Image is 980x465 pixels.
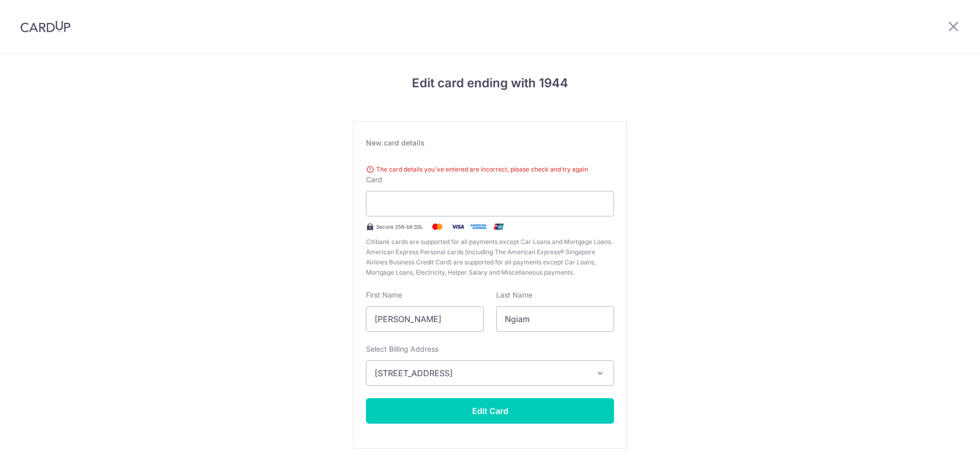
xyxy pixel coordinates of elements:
[375,198,605,210] iframe: Secure card payment input frame
[366,237,614,278] span: Citibank cards are supported for all payments except Car Loans and Mortgage Loans. American Expre...
[366,164,614,175] div: The card details you've entered are incorrect, please check and try again
[488,221,509,233] img: .alt.unionpay
[366,290,402,300] label: First Name
[496,290,532,300] label: Last Name
[366,175,382,185] label: Card
[366,398,614,424] button: Edit Card
[366,306,484,332] input: Cardholder First Name
[375,367,587,379] span: [STREET_ADDRESS]
[468,221,488,233] img: .alt.amex
[20,20,70,33] img: CardUp
[366,360,614,386] button: [STREET_ADDRESS]
[448,221,468,233] img: Visa
[366,138,614,148] div: New card details
[376,223,423,231] span: Secure 256-bit SSL
[427,221,448,233] img: Mastercard
[496,306,614,332] input: Cardholder Last Name
[353,74,627,92] h4: Edit card ending with 1944
[366,344,438,354] label: Select Billing Address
